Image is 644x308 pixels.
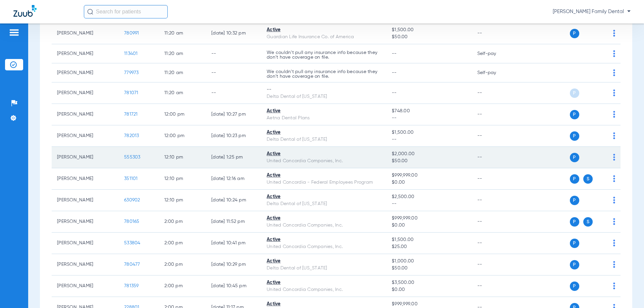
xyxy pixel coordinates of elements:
img: group-dot-blue.svg [613,50,615,57]
td: [DATE] 10:41 PM [206,233,261,254]
span: $50.00 [392,158,466,165]
td: -- [472,23,517,44]
span: 782013 [124,133,139,138]
span: P [570,88,579,98]
div: Active [267,26,381,34]
td: 12:10 PM [159,147,206,168]
td: 12:00 PM [159,125,206,147]
td: -- [472,147,517,168]
span: S [583,174,593,184]
td: Self-pay [472,44,517,63]
span: 630902 [124,198,140,202]
img: group-dot-blue.svg [613,154,615,161]
td: -- [472,82,517,104]
td: [PERSON_NAME] [52,63,119,82]
td: [DATE] 10:45 PM [206,275,261,297]
span: $0.00 [392,286,466,293]
span: P [570,217,579,227]
img: Search Icon [87,9,93,15]
td: -- [472,254,517,275]
div: Guardian Life Insurance Co. of America [267,34,381,41]
span: $1,000.00 [392,258,466,265]
span: $50.00 [392,34,466,41]
div: United Concordia Companies, Inc. [267,222,381,229]
td: -- [472,190,517,211]
span: $1,500.00 [392,26,466,34]
span: 780165 [124,219,140,224]
span: -- [392,115,466,122]
iframe: Chat Widget [610,276,644,308]
span: 781359 [124,284,139,288]
div: Active [267,172,381,179]
span: P [570,260,579,269]
img: group-dot-blue.svg [613,218,615,225]
span: $0.00 [392,179,466,186]
span: 780477 [124,262,140,267]
div: Delta Dental of [US_STATE] [267,136,381,143]
img: group-dot-blue.svg [613,30,615,37]
td: 12:00 PM [159,104,206,125]
span: 533804 [124,241,141,245]
td: [PERSON_NAME] [52,104,119,125]
span: S [583,217,593,227]
div: Aetna Dental Plans [267,115,381,122]
td: -- [472,275,517,297]
span: $3,500.00 [392,279,466,286]
td: [PERSON_NAME] [52,125,119,147]
span: P [570,153,579,162]
td: [PERSON_NAME] [52,168,119,190]
td: -- [472,125,517,147]
td: [DATE] 11:52 PM [206,211,261,233]
td: [PERSON_NAME] [52,44,119,63]
td: [PERSON_NAME] [52,82,119,104]
img: group-dot-blue.svg [613,261,615,268]
td: 12:10 PM [159,168,206,190]
span: $0.00 [392,222,466,229]
div: United Concordia Companies, Inc. [267,286,381,293]
td: [DATE] 10:23 PM [206,125,261,147]
td: -- [206,44,261,63]
span: -- [392,51,397,56]
div: Active [267,279,381,286]
div: -- [267,86,381,93]
td: [PERSON_NAME] [52,233,119,254]
p: We couldn’t pull any insurance info because they don’t have coverage on file. [267,69,381,79]
span: 113401 [124,51,138,56]
div: United Concordia Companies, Inc. [267,158,381,165]
span: -- [392,136,466,143]
span: $999,999.00 [392,172,466,179]
td: [PERSON_NAME] [52,190,119,211]
span: [PERSON_NAME] Family Dental [553,8,631,15]
span: P [570,174,579,184]
span: $1,500.00 [392,236,466,243]
img: Zuub Logo [13,5,37,17]
div: Active [267,129,381,136]
span: $748.00 [392,108,466,115]
span: 779973 [124,70,139,75]
td: [PERSON_NAME] [52,147,119,168]
span: $2,000.00 [392,150,466,158]
div: Active [267,301,381,308]
div: Active [267,215,381,222]
span: 351101 [124,176,138,181]
div: Delta Dental of [US_STATE] [267,200,381,207]
td: 11:20 AM [159,82,206,104]
td: [PERSON_NAME] [52,211,119,233]
div: Active [267,150,381,158]
input: Search for patients [84,5,168,18]
img: group-dot-blue.svg [613,240,615,246]
td: -- [472,168,517,190]
td: 2:00 PM [159,233,206,254]
td: [DATE] 10:29 PM [206,254,261,275]
div: Delta Dental of [US_STATE] [267,93,381,100]
td: 11:20 AM [159,23,206,44]
span: 781721 [124,112,138,117]
td: [DATE] 10:27 PM [206,104,261,125]
td: 2:00 PM [159,254,206,275]
td: 11:20 AM [159,44,206,63]
td: 2:00 PM [159,211,206,233]
td: [PERSON_NAME] [52,254,119,275]
span: -- [392,70,397,75]
img: group-dot-blue.svg [613,132,615,139]
img: group-dot-blue.svg [613,89,615,96]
